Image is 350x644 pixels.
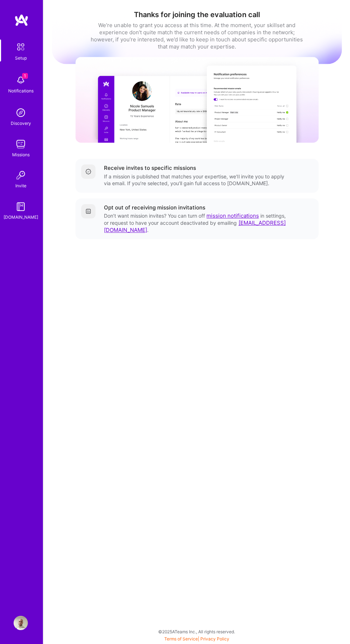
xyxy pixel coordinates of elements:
div: Opt out of receiving mission invitations [104,204,205,212]
div: Missions [12,152,30,159]
div: [DOMAIN_NAME] [4,214,38,221]
img: discovery [14,106,28,120]
div: We’re unable to grant you access at this time. At the moment, your skillset and experience don’t ... [90,22,304,50]
img: setup [13,40,28,55]
img: teamwork [14,137,28,152]
img: Completed [85,169,91,175]
a: Privacy Policy [200,636,229,641]
a: mission notifications [206,213,259,219]
span: 1 [22,73,28,79]
img: logo [14,14,29,27]
img: curated missions [75,57,318,143]
span: [EMAIL_ADDRESS][DOMAIN_NAME] [104,220,285,234]
a: Terms of Service [164,636,197,641]
img: User Avatar [14,615,28,630]
div: Setup [15,55,27,62]
div: Discovery [11,120,31,127]
div: Notifications [8,88,34,95]
img: bell [14,73,28,88]
img: Invite [14,168,28,183]
h1: Thanks for joining the evaluation call [52,11,341,20]
div: Invite [15,183,26,190]
div: © 2025 ATeams Inc., All rights reserved. [43,623,350,640]
div: Don’t want mission invites? You can turn off in settings, or request to have your account deactiv... [104,213,287,234]
div: If a mission is published that matches your expertise, we'll invite you to apply via email. If yo... [104,173,287,187]
span: | [164,636,229,641]
div: Receive invites to specific missions [104,165,196,172]
a: User Avatar [12,615,30,630]
img: guide book [14,200,28,214]
img: Getting started [85,209,91,214]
